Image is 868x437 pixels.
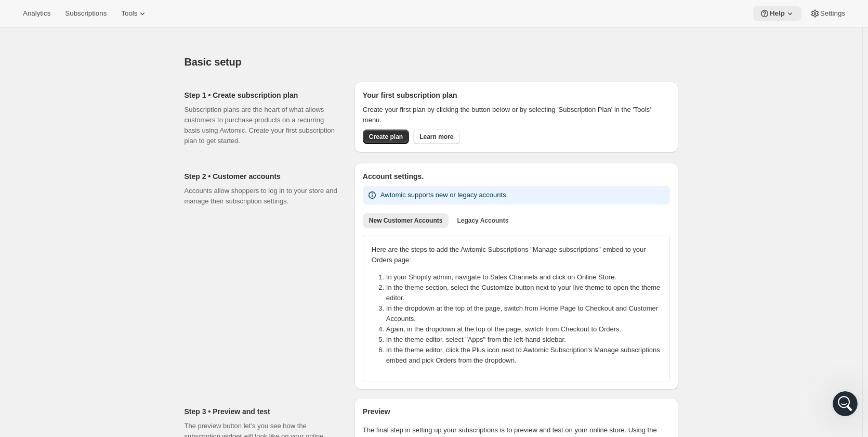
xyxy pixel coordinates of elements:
button: Tools [115,6,154,21]
button: Help [753,6,801,21]
div: Cubberd says… [8,188,200,220]
button: Upload attachment [16,332,24,341]
div: Close [182,4,201,23]
div: No [173,188,200,211]
span: Subscriptions [65,9,107,18]
div: Download transcript [88,51,191,72]
p: Here are the steps to add the Awtomic Subscriptions "Manage subscriptions" embed to your Orders p... [372,245,661,265]
div: The subscription widget can be hidden by modifying its display settings. In the code, you can set... [17,308,191,360]
div: Can i chat with support agent ? [77,102,191,112]
button: Subscriptions [59,6,113,21]
div: how to remove subscription widget in collection page on card product [37,261,200,293]
p: Awtomic supports new or legacy accounts. [380,190,508,200]
div: No [181,195,191,205]
h2: Preview [363,406,670,417]
span: New Customer Accounts [369,216,443,225]
p: Accounts allow shoppers to log in to your store and manage their subscription settings. [185,186,338,207]
button: Analytics [17,6,57,21]
span: Settings [820,9,845,18]
p: Active 11h ago [50,13,101,23]
button: Emoji picker [33,332,41,341]
textarea: Message… [9,311,199,328]
div: Expand window [88,30,191,51]
span: Basic setup [185,56,242,68]
li: In the theme section, select the Customize button next to your live theme to open the theme editor. [386,282,667,303]
div: Expand window [109,35,182,46]
img: Profile image for Brian [30,6,46,22]
div: Would you like me to connect you with a human agent? Or if you tell me what you need help with, I... [17,133,162,174]
button: New Customer Accounts [363,213,449,228]
button: Start recording [66,332,74,341]
div: Cubberd says… [8,96,200,127]
div: Alright, feel free to let me know if you need any assistance or have questions. [17,226,162,246]
span: Learn more [419,133,453,141]
button: Create plan [363,130,409,144]
button: Legacy Accounts [451,213,515,228]
div: how to remove subscription widget in collection page on card product [46,267,191,287]
div: Download transcript [109,56,182,67]
h2: Account settings. [363,171,670,182]
iframe: Intercom live chat [833,391,858,416]
h2: Your first subscription plan [363,90,670,100]
span: Create plan [369,133,403,141]
h2: Step 3 • Preview and test [185,406,338,417]
li: Again, in the dropdown at the top of the page, switch from Checkout to Orders. [386,324,667,335]
li: In the theme editor, click the Plus icon next to Awtomic Subscription's Manage subscriptions embe... [386,345,667,366]
div: Cubberd says… [8,261,200,302]
span: Legacy Accounts [457,216,508,225]
li: In the dropdown at the top of the page, switch from Home Page to Checkout and Customer Accounts. [386,303,667,324]
span: Help [770,9,785,18]
div: Alright, feel free to let me know if you need any assistance or have questions. [8,220,170,252]
h2: Step 1 • Create subscription plan [185,90,338,100]
button: Settings [804,6,851,21]
p: Subscription plans are the heart of what allows customers to purchase products on a recurring bas... [185,105,338,146]
div: [DATE] [8,82,200,96]
a: Learn more [413,130,459,144]
div: Can i chat with support agent ? [69,96,200,119]
button: Send a message… [178,328,195,345]
button: Home [163,4,182,24]
div: Fin says… [8,127,200,188]
span: Tools [121,9,137,18]
li: In the theme editor, select "Apps" from the left-hand sidebar. [386,335,667,345]
span: Analytics [23,9,50,18]
div: Fin says… [8,220,200,261]
h1: [PERSON_NAME] [50,5,118,13]
h2: Step 2 • Customer accounts [185,171,338,182]
button: Gif picker [49,332,58,341]
p: Create your first plan by clicking the button below or by selecting 'Subscription Plan' in the 'T... [363,105,670,125]
li: In your Shopify admin, navigate to Sales Channels and click on Online Store. [386,272,667,282]
button: go back [7,4,27,24]
div: Would you like me to connect you with a human agent? Or if you tell me what you need help with, I... [8,127,170,180]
